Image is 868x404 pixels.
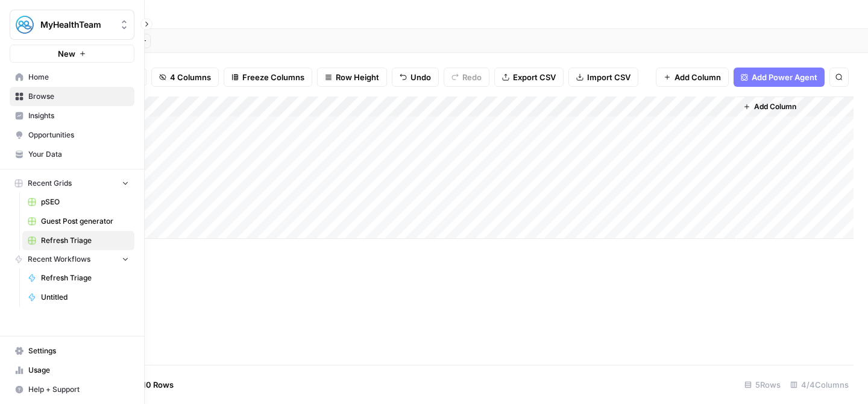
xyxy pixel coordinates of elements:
button: New [10,45,134,63]
button: Recent Grids [10,174,134,192]
span: MyHealthTeam [40,19,113,31]
span: Import CSV [587,71,631,83]
span: 4 Columns [170,71,211,83]
a: Opportunities [10,125,134,145]
span: Your Data [28,149,129,160]
span: Row Height [336,71,379,83]
span: pSEO [41,197,129,207]
span: New [58,48,75,60]
button: 4 Columns [151,68,219,87]
button: Workspace: MyHealthTeam [10,10,134,40]
span: Recent Grids [28,178,72,189]
span: Add 10 Rows [125,379,174,391]
span: Opportunities [28,130,129,140]
span: Help + Support [28,384,129,395]
span: Freeze Columns [242,71,304,83]
span: Undo [410,71,431,83]
span: Insights [28,110,129,121]
a: Insights [10,106,134,125]
div: 5 Rows [740,375,785,394]
div: 4/4 Columns [785,375,854,394]
a: pSEO [22,192,134,212]
a: Refresh Triage [22,268,134,288]
span: Add Power Agent [752,71,817,83]
span: Untitled [41,292,129,303]
span: Usage [28,365,129,376]
span: Add Column [675,71,721,83]
a: Untitled [22,288,134,307]
button: Freeze Columns [224,68,312,87]
span: Browse [28,91,129,102]
button: Add Column [738,99,801,115]
button: Redo [444,68,489,87]
button: Undo [392,68,439,87]
a: Your Data [10,145,134,164]
span: Export CSV [513,71,556,83]
a: Usage [10,361,134,380]
a: Settings [10,341,134,361]
a: Browse [10,87,134,106]
a: Refresh Triage [22,231,134,250]
span: Redo [462,71,482,83]
button: Add Power Agent [734,68,825,87]
a: Guest Post generator [22,212,134,231]
span: Settings [28,346,129,356]
button: Export CSV [494,68,564,87]
button: Help + Support [10,380,134,399]
button: Import CSV [568,68,638,87]
a: Home [10,68,134,87]
button: Add Column [656,68,729,87]
img: MyHealthTeam Logo [14,14,36,36]
button: Row Height [317,68,387,87]
span: Refresh Triage [41,273,129,283]
span: Guest Post generator [41,216,129,227]
span: Recent Workflows [28,254,90,265]
span: Home [28,72,129,83]
button: Recent Workflows [10,250,134,268]
span: Refresh Triage [41,235,129,246]
span: Add Column [754,101,796,112]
